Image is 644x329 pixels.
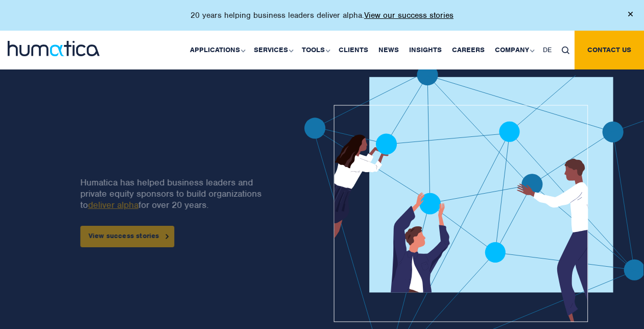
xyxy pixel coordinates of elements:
a: View our success stories [364,10,454,20]
a: View success stories [80,226,174,247]
a: DE [538,31,557,69]
img: arrowicon [165,234,169,239]
a: Careers [447,31,490,69]
a: News [373,31,404,69]
a: Contact us [575,31,644,69]
a: Clients [333,31,373,69]
p: 20 years helping business leaders deliver alpha. [190,10,454,20]
a: Applications [185,31,249,69]
a: deliver alpha [88,199,138,210]
a: Tools [297,31,333,69]
a: Services [249,31,297,69]
p: Humatica has helped business leaders and private equity sponsors to build organizations to for ov... [80,177,268,210]
a: Company [490,31,538,69]
a: Insights [404,31,447,69]
img: search_icon [562,46,569,54]
span: DE [543,45,552,54]
img: logo [8,41,100,56]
